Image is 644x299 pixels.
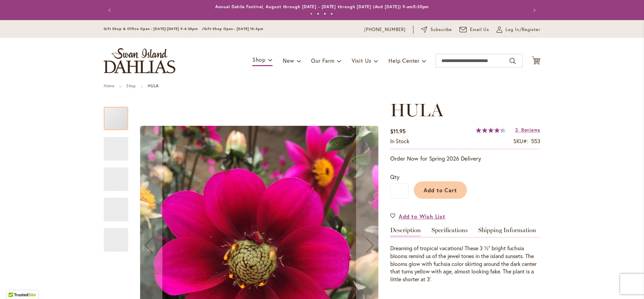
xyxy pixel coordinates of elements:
a: Home [104,83,114,88]
div: HULA [104,191,135,221]
button: Next [527,3,540,17]
a: Email Us [459,26,489,33]
span: Add to Cart [424,186,457,194]
button: 1 of 4 [310,13,312,15]
button: 4 of 4 [331,13,333,15]
span: Log In/Register [506,26,540,33]
a: Shipping Information [478,227,536,237]
a: Subscribe [421,26,452,33]
strong: HULA [148,83,159,88]
div: HULA [104,130,135,161]
a: Annual Dahlia Festival, August through [DATE] - [DATE] through [DATE] (And [DATE]) 9-am5:30pm [215,4,429,9]
div: 553 [531,137,540,145]
button: 3 of 4 [324,13,326,15]
span: In stock [390,137,409,145]
span: HULA [390,99,443,121]
span: 3 [515,126,518,133]
div: 87% [476,128,506,133]
div: Dreaming of tropical vacations! These 3 ½” bright fuchsia blooms remind us of the jewel tones in ... [390,244,540,283]
span: Help Center [389,57,420,64]
span: Email Us [470,26,489,33]
button: 2 of 4 [317,13,319,15]
a: 3 Reviews [515,126,540,133]
a: [PHONE_NUMBER] [364,26,406,33]
div: Detailed Product Info [390,227,540,283]
span: Reviews [521,126,540,133]
button: Previous [104,3,117,17]
a: Specifications [431,227,468,237]
div: HULA [104,161,135,191]
span: Gift Shop & Office Open - [DATE]-[DATE] 9-4:30pm / [104,27,204,31]
a: Description [390,227,421,237]
p: Order Now for Spring 2026 Delivery [390,154,540,163]
div: HULA [104,221,128,252]
a: Log In/Register [497,26,540,33]
a: Add to Wish List [390,212,445,220]
span: Gift Shop Open - [DATE] 10-3pm [204,27,263,31]
span: Visit Us [352,57,371,64]
span: Qty [390,173,399,180]
span: Our Farm [311,57,334,64]
strong: SKU [513,137,528,145]
button: Add to Cart [414,181,467,199]
span: Add to Wish List [399,212,445,220]
a: store logo [104,48,175,73]
a: Shop [126,83,136,88]
div: HULA [104,100,135,130]
span: New [283,57,294,64]
span: $11.95 [390,128,406,135]
div: Availability [390,137,409,145]
span: Shop [252,56,266,63]
span: Subscribe [430,26,452,33]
